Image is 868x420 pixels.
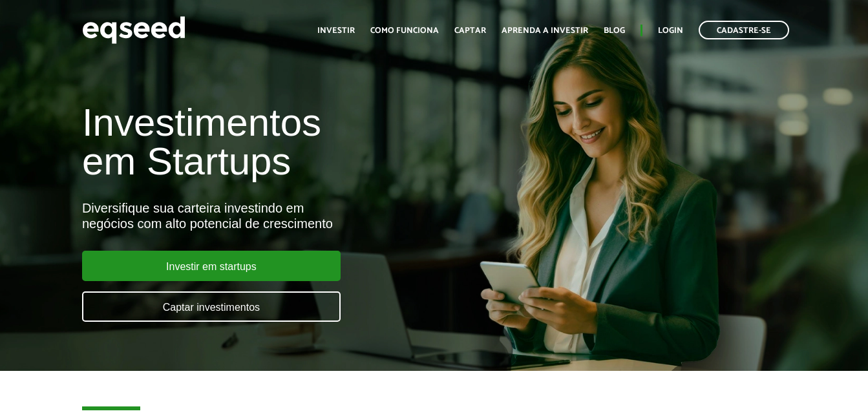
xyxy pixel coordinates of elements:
[370,26,439,35] a: Como funciona
[454,26,486,35] a: Captar
[82,200,497,231] div: Diversifique sua carteira investindo em negócios com alto potencial de crescimento
[658,26,683,35] a: Login
[502,26,588,35] a: Aprenda a investir
[699,21,789,39] a: Cadastre-se
[317,26,355,35] a: Investir
[82,251,341,281] a: Investir em startups
[82,13,185,47] img: EqSeed
[604,26,625,35] a: Blog
[82,291,341,322] a: Captar investimentos
[82,103,497,181] h1: Investimentos em Startups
